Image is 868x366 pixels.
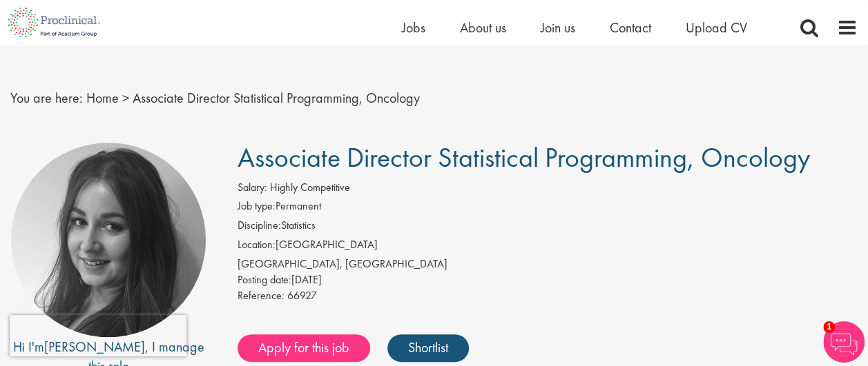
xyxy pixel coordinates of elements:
span: Highly Competitive [270,180,350,194]
label: Job type: [238,199,276,214]
span: You are here: [10,89,83,107]
a: Contact [610,19,651,37]
span: 66927 [287,288,317,303]
span: > [122,89,129,107]
span: Associate Director Statistical Programming, Oncology [238,140,809,175]
a: Jobs [402,19,425,37]
div: [DATE] [238,272,858,288]
li: Permanent [238,199,858,218]
div: [GEOGRAPHIC_DATA], [GEOGRAPHIC_DATA] [238,256,858,272]
a: About us [460,19,506,37]
span: 1 [823,321,835,333]
a: Apply for this job [238,334,370,362]
label: Salary: [238,180,267,196]
li: [GEOGRAPHIC_DATA] [238,237,858,256]
img: Chatbot [823,321,865,363]
label: Location: [238,237,276,253]
iframe: reCAPTCHA [10,315,186,356]
span: Posting date: [238,272,291,287]
li: Statistics [238,218,858,237]
a: breadcrumb link [86,89,119,107]
a: Upload CV [686,19,747,37]
img: imeage of recruiter Heidi Hennigan [11,143,206,337]
label: Discipline: [238,218,281,234]
span: Associate Director Statistical Programming, Oncology [133,89,420,107]
a: Join us [541,19,575,37]
label: Reference: [238,288,284,304]
a: Shortlist [387,334,469,362]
